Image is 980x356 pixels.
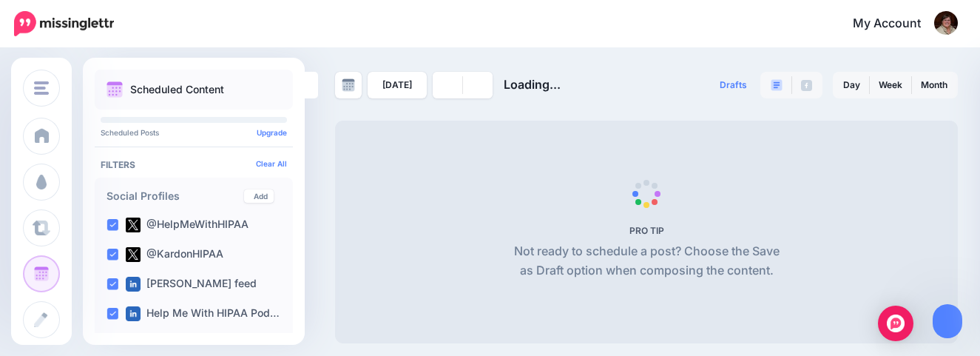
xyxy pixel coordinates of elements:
[342,78,355,92] img: calendar-grey-darker.png
[34,81,49,95] img: menu.png
[126,306,141,321] img: linkedin-square.png
[801,80,812,91] img: facebook-grey-square.png
[720,81,747,90] span: Drafts
[834,73,869,97] a: Day
[126,277,257,292] label: [PERSON_NAME] feed
[368,72,427,98] a: [DATE]
[508,242,785,281] p: Not ready to schedule a post? Choose the Save as Draft option when composing the content.
[14,11,114,36] img: Missinglettr
[126,218,249,232] label: @HelpMeWithHIPAA
[244,189,274,203] a: Add
[126,247,141,262] img: twitter-square.png
[912,73,956,97] a: Month
[130,84,224,95] p: Scheduled Content
[126,277,141,292] img: linkedin-square.png
[711,72,756,98] a: Drafts
[126,218,141,232] img: twitter-square.png
[101,159,287,170] h4: Filters
[101,129,287,136] p: Scheduled Posts
[107,191,244,201] h4: Social Profiles
[870,73,911,97] a: Week
[256,159,287,168] a: Clear All
[878,306,913,341] div: Open Intercom Messenger
[126,306,280,321] label: Help Me With HIPAA Pod…
[838,6,958,42] a: My Account
[504,77,561,92] span: Loading...
[107,81,123,98] img: calendar.png
[126,247,223,262] label: @KardonHIPAA
[771,79,783,91] img: paragraph-boxed.png
[257,128,287,137] a: Upgrade
[508,225,785,236] h5: PRO TIP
